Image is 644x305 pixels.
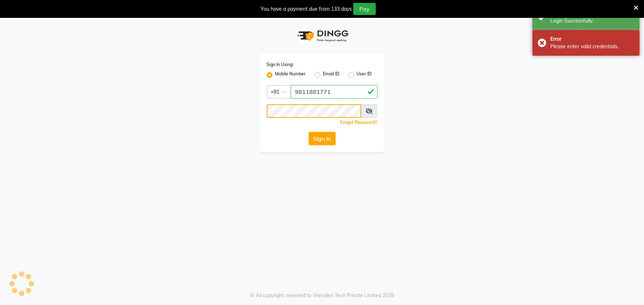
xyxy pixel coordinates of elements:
[340,120,378,125] a: Forgot Password?
[550,43,634,50] div: Please enter valid credentials.
[357,71,372,79] label: User ID
[323,71,340,79] label: Email ID
[294,25,351,46] img: logo1.svg
[267,61,294,68] label: Sign In Using:
[309,132,336,145] button: Sign In
[353,3,376,15] button: Pay
[267,104,361,118] input: Username
[550,35,634,43] div: Error
[291,85,378,99] input: Username
[275,71,306,79] label: Mobile Number
[261,5,352,13] div: You have a payment due from 133 days
[550,17,634,25] div: Login Successfully.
